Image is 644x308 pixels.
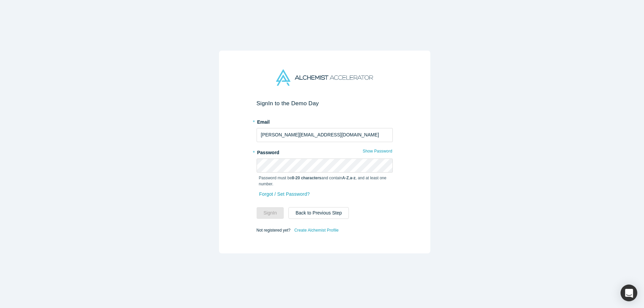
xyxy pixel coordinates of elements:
[257,100,393,107] h2: Sign In to the Demo Day
[362,147,392,156] button: Show Password
[259,188,310,200] a: Forgot / Set Password?
[276,69,373,86] img: Alchemist Accelerator Logo
[294,226,339,235] a: Create Alchemist Profile
[350,176,356,180] strong: a-z
[342,176,349,180] strong: A-Z
[288,207,349,219] button: Back to Previous Step
[257,207,284,219] button: SignIn
[257,116,393,126] label: Email
[257,147,393,156] label: Password
[259,175,390,187] p: Password must be and contain , , and at least one number.
[257,228,290,232] span: Not registered yet?
[292,176,321,180] strong: 8-20 characters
